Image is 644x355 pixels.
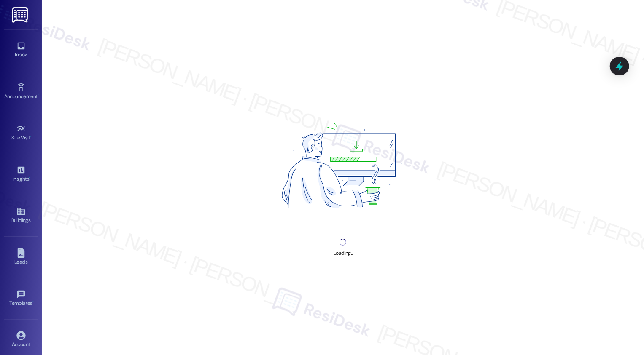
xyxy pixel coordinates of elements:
a: Site Visit • [4,122,38,144]
a: Account [4,328,38,351]
a: Templates • [4,287,38,310]
img: ResiDesk Logo [12,7,30,23]
span: • [38,92,39,98]
a: Leads [4,246,38,269]
a: Buildings [4,204,38,227]
a: Insights • [4,163,38,186]
a: Inbox [4,39,38,61]
span: • [29,175,30,181]
span: • [30,133,32,139]
span: • [32,299,34,305]
div: Loading... [334,249,353,258]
